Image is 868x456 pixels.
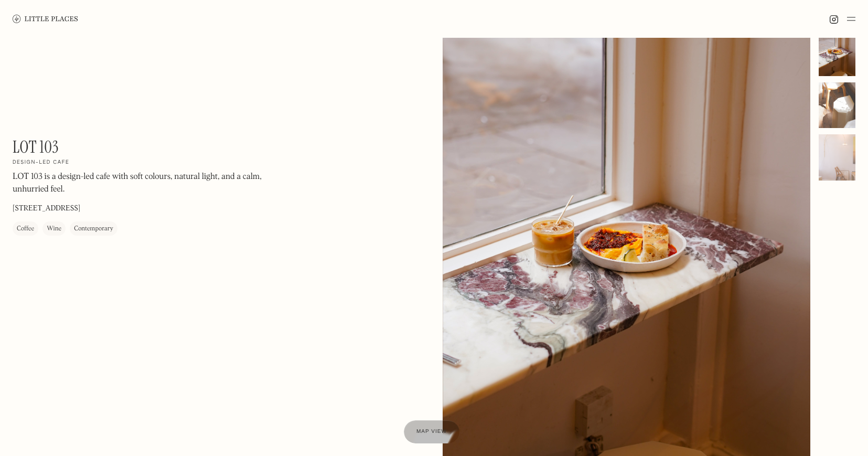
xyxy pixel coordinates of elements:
h1: LOT 103 [13,137,59,157]
div: Wine [47,224,61,234]
h2: Design-led cafe [13,159,69,166]
div: Coffee [17,224,34,234]
span: Map view [416,429,447,434]
p: [STREET_ADDRESS] [13,203,80,214]
p: LOT 103 is a design-led cafe with soft colours, natural light, and a calm, unhurried feel. [13,171,296,196]
a: Map view [404,420,459,443]
div: Contemporary [74,224,113,234]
